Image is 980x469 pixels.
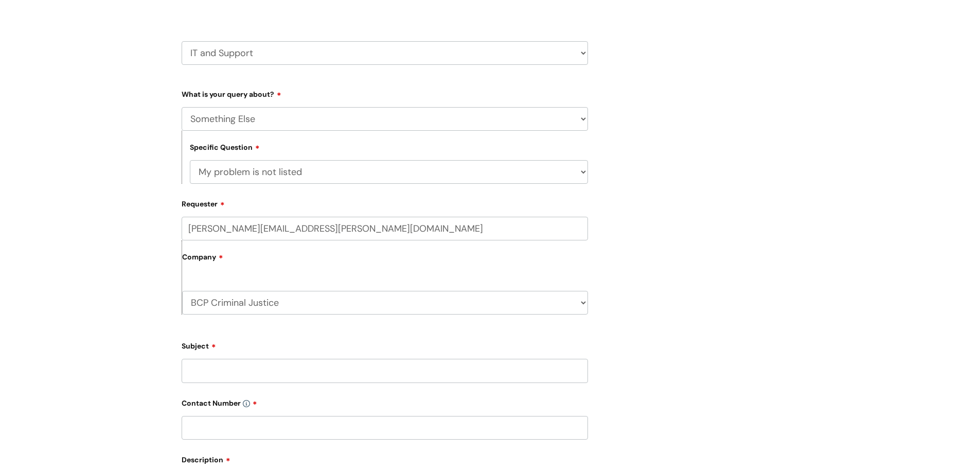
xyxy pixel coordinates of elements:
label: Subject [182,338,588,351]
label: Contact Number [182,395,588,408]
label: Company [182,249,588,272]
label: Requester [182,196,588,209]
label: Specific Question [190,142,260,152]
label: What is your query about? [182,86,588,99]
img: info-icon.svg [243,400,250,407]
label: Description [182,452,588,464]
input: Email [182,217,588,240]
